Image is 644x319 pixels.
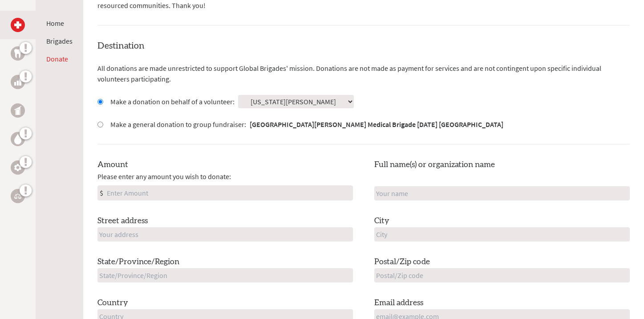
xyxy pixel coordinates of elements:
[11,75,25,89] a: Business
[14,193,21,199] img: Legal Empowerment
[46,19,64,28] a: Home
[11,18,25,32] a: Medical
[11,103,25,118] a: Public Health
[14,164,21,171] img: Engineering
[46,53,73,64] li: Donate
[97,40,630,52] h4: Destination
[374,268,630,282] input: Postal/Zip code
[14,106,21,115] img: Public Health
[250,120,503,129] strong: [GEOGRAPHIC_DATA][PERSON_NAME] Medical Brigade [DATE] [GEOGRAPHIC_DATA]
[46,36,73,46] li: Brigades
[97,256,179,268] label: State/Province/Region
[14,134,21,144] img: Water
[97,159,128,171] label: Amount
[110,96,235,107] label: Make a donation on behalf of a volunteer:
[374,186,630,200] input: Your name
[11,46,25,61] a: Dental
[46,54,68,63] a: Donate
[374,227,630,241] input: City
[97,227,353,241] input: Your address
[97,268,353,282] input: State/Province/Region
[110,119,503,130] label: Make a general donation to group fundraiser:
[97,297,128,309] label: Country
[374,215,389,227] label: City
[105,186,352,200] input: Enter Amount
[98,186,105,200] div: $
[374,159,495,171] label: Full name(s) or organization name
[97,63,630,84] p: All donations are made unrestricted to support Global Brigades' mission. Donations are not made a...
[46,18,73,29] li: Home
[46,37,73,45] a: Brigades
[374,297,423,309] label: Email address
[374,256,430,268] label: Postal/Zip code
[97,215,148,227] label: Street address
[11,189,25,203] a: Legal Empowerment
[11,160,25,175] a: Engineering
[14,21,21,29] img: Medical
[11,132,25,146] a: Water
[14,78,21,86] img: Business
[97,171,231,182] span: Please enter any amount you wish to donate:
[14,49,21,57] img: Dental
